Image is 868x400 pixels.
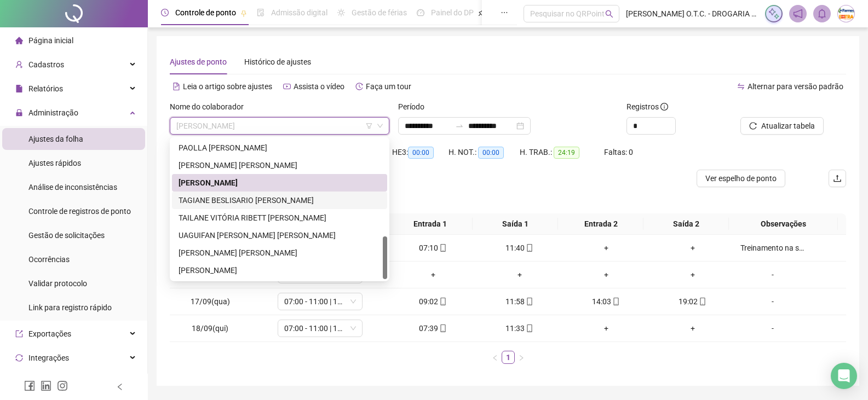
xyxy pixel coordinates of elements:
[179,194,381,206] div: TAGIANE BESLISARIO [PERSON_NAME]
[740,269,805,281] div: -
[172,262,387,279] div: YURI MORESCHI MANTOVANELI
[175,8,236,17] span: Controle de ponto
[394,295,472,308] div: 09:02
[478,147,504,159] span: 00:00
[28,279,87,288] span: Validar protocolo
[481,242,559,254] div: 11:40
[294,82,344,91] span: Assista o vídeo
[173,83,180,90] span: file-text
[28,135,83,143] span: Ajustes da folha
[15,37,23,44] span: home
[518,355,525,361] span: right
[567,322,645,334] div: +
[28,255,70,264] span: Ocorrências
[567,295,645,308] div: 14:03
[554,147,579,159] span: 24:19
[525,324,533,332] span: mobile
[179,159,381,171] div: [PERSON_NAME] [PERSON_NAME]
[567,242,645,254] div: +
[417,9,424,16] span: dashboard
[838,5,854,22] img: 66417
[740,322,805,334] div: -
[366,82,411,91] span: Faça um tour
[179,177,381,189] div: [PERSON_NAME]
[697,170,785,187] button: Ver espelho de ponto
[654,242,732,254] div: +
[502,351,515,364] li: 1
[449,146,520,159] div: H. NOT.:
[473,213,558,235] th: Saída 1
[179,142,381,154] div: PAOLLA [PERSON_NAME]
[179,247,381,259] div: [PERSON_NAME] [PERSON_NAME]
[15,330,23,338] span: export
[611,298,620,305] span: mobile
[366,123,372,129] span: filter
[350,325,357,332] span: down
[654,295,732,308] div: 19:02
[172,244,387,262] div: WALESKA BATISTA PINTO
[520,146,604,159] div: H. TRAB.:
[28,36,73,45] span: Página inicial
[172,174,387,192] div: ROBERTA PERUGGIA SOUZA DALMAGRO
[15,109,23,117] span: lock
[172,209,387,227] div: TAILANE VITÓRIA RIBETT KUHN
[605,10,613,18] span: search
[116,383,124,391] span: left
[57,380,68,391] span: instagram
[28,207,131,216] span: Controle de registros de ponto
[387,213,473,235] th: Entrada 1
[748,82,843,91] span: Alternar para versão padrão
[604,148,633,156] span: Faltas: 0
[172,192,387,209] div: TAGIANE BESLISARIO SANTANA
[481,295,559,308] div: 11:58
[394,322,472,334] div: 07:39
[793,9,803,19] span: notification
[488,351,502,364] button: left
[192,324,228,333] span: 18/09(qui)
[161,9,169,16] span: clock-circle
[626,101,668,113] span: Registros
[284,320,356,337] span: 07:00 - 11:00 | 13:00 - 17:00
[28,84,63,93] span: Relatórios
[525,244,533,252] span: mobile
[831,363,857,389] div: Open Intercom Messenger
[28,60,64,69] span: Cadastros
[408,147,434,159] span: 00:00
[240,10,247,16] span: pushpin
[179,212,381,224] div: TAILANE VITÓRIA RIBETT [PERSON_NAME]
[740,242,805,254] div: Treinamento na sede [PERSON_NAME][GEOGRAPHIC_DATA].
[740,295,805,308] div: -
[244,56,311,68] div: Histórico de ajustes
[283,83,291,90] span: youtube
[337,9,345,16] span: sun
[654,322,732,334] div: +
[28,183,117,192] span: Análise de inconsistências
[172,227,387,244] div: UAGUIFAN CARLOS CORREA MEDEIROS
[515,351,528,364] li: Próxima página
[24,380,35,391] span: facebook
[284,293,356,310] span: 07:00 - 11:00 | 13:00 - 17:00
[817,9,827,19] span: bell
[705,172,777,184] span: Ver espelho de ponto
[492,355,498,361] span: left
[394,242,472,254] div: 07:10
[455,121,464,130] span: to
[15,85,23,92] span: file
[626,8,758,20] span: [PERSON_NAME] O.T.C. - DROGARIA [GEOGRAPHIC_DATA][PERSON_NAME]
[515,351,528,364] button: right
[733,218,833,230] span: Observações
[438,244,447,252] span: mobile
[28,159,81,167] span: Ajustes rápidos
[271,8,327,17] span: Admissão digital
[749,122,757,130] span: reload
[431,8,474,17] span: Painel do DP
[525,298,533,305] span: mobile
[481,322,559,334] div: 11:33
[502,351,514,363] a: 1
[28,108,78,117] span: Administração
[833,174,842,183] span: upload
[654,269,732,281] div: +
[183,82,272,91] span: Leia o artigo sobre ajustes
[355,83,363,90] span: history
[176,118,383,134] span: ROBERTA PERUGGIA SOUZA DALMAGRO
